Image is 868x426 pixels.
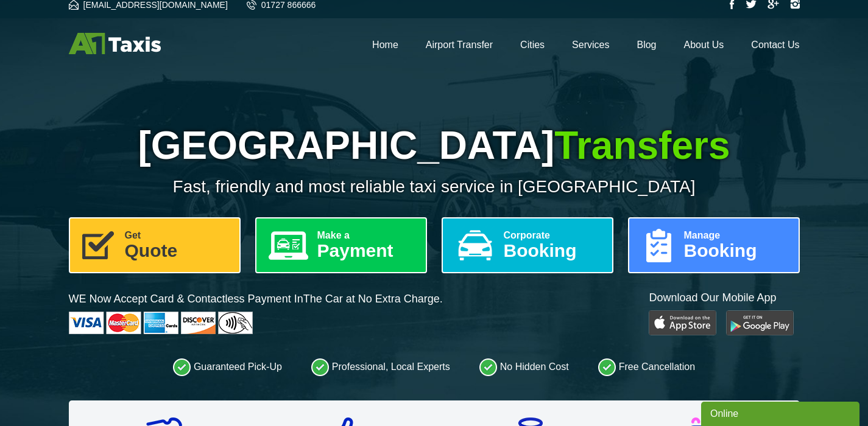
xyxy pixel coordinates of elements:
[426,40,493,50] a: Airport Transfer
[649,290,799,306] p: Download Our Mobile App
[69,312,253,334] img: Cards
[479,358,569,376] li: No Hidden Cost
[637,40,656,50] a: Blog
[255,217,427,273] a: Make aPayment
[504,231,602,240] span: Corporate
[69,177,800,197] p: Fast, friendly and most reliable taxi service in [GEOGRAPHIC_DATA]
[572,40,609,50] a: Services
[726,310,794,335] img: Google Play
[684,231,789,240] span: Manage
[520,40,545,50] a: Cities
[125,231,230,240] span: Get
[751,40,799,50] a: Contact Us
[317,231,416,240] span: Make a
[311,358,450,376] li: Professional, Local Experts
[173,358,282,376] li: Guaranteed Pick-Up
[69,292,443,307] p: WE Now Accept Card & Contactless Payment In
[69,217,241,273] a: GetQuote
[649,310,716,335] img: Play Store
[69,33,161,54] img: A1 Taxis St Albans LTD
[684,40,724,50] a: About Us
[442,217,613,273] a: CorporateBooking
[701,399,862,426] iframe: chat widget
[628,217,800,273] a: ManageBooking
[598,358,695,376] li: Free Cancellation
[69,123,800,168] h1: [GEOGRAPHIC_DATA]
[372,40,398,50] a: Home
[303,293,443,305] span: The Car at No Extra Charge.
[554,124,730,167] span: Transfers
